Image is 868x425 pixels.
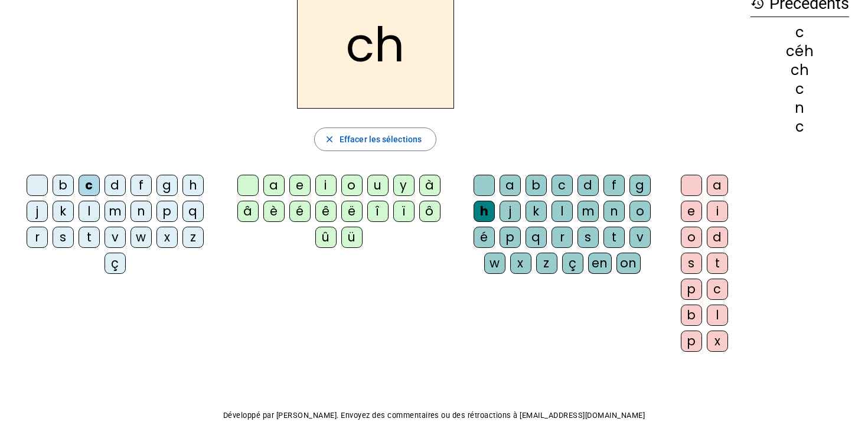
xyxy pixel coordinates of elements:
button: Effacer les sélections [314,127,436,151]
div: x [510,253,531,274]
div: x [707,331,728,352]
div: o [341,175,363,196]
div: v [629,227,651,248]
div: l [707,305,728,326]
div: t [79,227,100,248]
div: w [130,227,152,248]
div: l [79,201,100,222]
div: a [500,175,521,196]
div: i [315,175,337,196]
div: k [526,201,547,222]
div: v [105,227,126,248]
div: r [552,227,573,248]
div: y [393,175,415,196]
div: r [27,227,48,248]
div: g [629,175,651,196]
div: è [263,201,285,222]
div: c [707,279,728,300]
div: z [182,227,204,248]
div: m [105,201,126,222]
div: z [536,253,557,274]
div: p [681,331,702,352]
div: p [500,227,521,248]
div: l [552,201,573,222]
div: t [603,227,625,248]
div: ë [341,201,363,222]
div: w [484,253,505,274]
div: b [53,175,74,196]
div: u [367,175,389,196]
div: s [577,227,599,248]
div: h [182,175,204,196]
div: j [500,201,521,222]
div: ô [419,201,440,222]
div: c [750,120,849,134]
div: e [681,201,702,222]
div: é [289,201,311,222]
div: d [707,227,728,248]
div: m [577,201,599,222]
div: ï [393,201,415,222]
div: s [681,253,702,274]
div: en [588,253,612,274]
div: n [603,201,625,222]
div: d [105,175,126,196]
div: û [315,227,337,248]
div: e [289,175,311,196]
div: o [629,201,651,222]
div: ç [562,253,583,274]
p: Développé par [PERSON_NAME]. Envoyez des commentaires ou des rétroactions à [EMAIL_ADDRESS][DOMAI... [9,408,859,423]
div: q [526,227,547,248]
div: o [681,227,702,248]
div: n [750,101,849,115]
div: b [681,305,702,326]
div: f [603,175,625,196]
div: q [182,201,204,222]
div: h [474,201,495,222]
div: î [367,201,389,222]
div: céh [750,44,849,58]
div: s [53,227,74,248]
div: t [707,253,728,274]
div: p [156,201,178,222]
div: f [130,175,152,196]
div: d [577,175,599,196]
div: c [750,25,849,40]
div: g [156,175,178,196]
div: j [27,201,48,222]
div: ü [341,227,363,248]
mat-icon: close [324,134,335,145]
div: i [707,201,728,222]
div: a [263,175,285,196]
div: on [616,253,641,274]
div: ê [315,201,337,222]
div: ch [750,63,849,77]
div: c [552,175,573,196]
span: Effacer les sélections [340,132,422,146]
div: b [526,175,547,196]
div: à [419,175,440,196]
div: é [474,227,495,248]
div: â [237,201,259,222]
div: a [707,175,728,196]
div: c [750,82,849,96]
div: ç [105,253,126,274]
div: x [156,227,178,248]
div: c [79,175,100,196]
div: k [53,201,74,222]
div: n [130,201,152,222]
div: p [681,279,702,300]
